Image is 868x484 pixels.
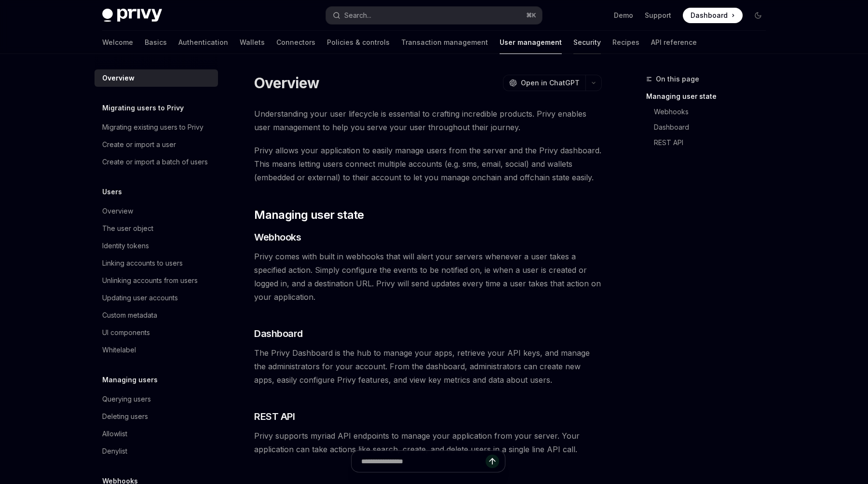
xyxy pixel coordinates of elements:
[95,220,218,237] a: The user object
[102,102,184,114] h5: Migrating users to Privy
[656,73,699,85] span: On this page
[503,75,585,91] button: Open in ChatGPT
[102,240,149,252] div: Identity tokens
[254,410,295,423] span: REST API
[654,135,773,150] a: REST API
[102,374,158,386] h5: Managing users
[254,107,602,134] span: Understanding your user lifecycle is essential to crafting incredible products. Privy enables use...
[612,31,639,54] a: Recipes
[102,257,183,269] div: Linking accounts to users
[95,136,218,153] a: Create or import a user
[102,72,135,84] div: Overview
[614,11,633,20] a: Demo
[95,237,218,255] a: Identity tokens
[521,78,580,88] span: Open in ChatGPT
[102,327,150,338] div: UI components
[254,250,602,304] span: Privy comes with built in webhooks that will alert your servers whenever a user takes a specified...
[95,202,218,220] a: Overview
[102,275,198,286] div: Unlinking accounts from users
[654,104,773,120] a: Webhooks
[645,11,671,20] a: Support
[683,8,743,23] a: Dashboard
[240,31,265,54] a: Wallets
[102,121,203,133] div: Migrating existing users to Privy
[102,411,148,422] div: Deleting users
[102,156,208,168] div: Create or import a batch of users
[95,69,218,87] a: Overview
[102,292,178,304] div: Updating user accounts
[102,205,133,217] div: Overview
[651,31,697,54] a: API reference
[102,428,127,440] div: Allowlist
[102,445,127,457] div: Denylist
[401,31,488,54] a: Transaction management
[95,443,218,460] a: Denylist
[750,8,766,23] button: Toggle dark mode
[276,31,315,54] a: Connectors
[102,186,122,198] h5: Users
[95,153,218,171] a: Create or import a batch of users
[95,390,218,408] a: Querying users
[102,393,151,405] div: Querying users
[327,31,390,54] a: Policies & controls
[95,255,218,272] a: Linking accounts to users
[95,289,218,307] a: Updating user accounts
[254,144,602,184] span: Privy allows your application to easily manage users from the server and the Privy dashboard. Thi...
[95,425,218,443] a: Allowlist
[102,31,133,54] a: Welcome
[95,307,218,324] a: Custom metadata
[254,346,602,387] span: The Privy Dashboard is the hub to manage your apps, retrieve your API keys, and manage the admini...
[654,120,773,135] a: Dashboard
[145,31,167,54] a: Basics
[254,230,301,244] span: Webhooks
[95,324,218,341] a: UI components
[254,429,602,456] span: Privy supports myriad API endpoints to manage your application from your server. Your application...
[102,223,153,234] div: The user object
[254,207,364,223] span: Managing user state
[102,9,162,22] img: dark logo
[95,119,218,136] a: Migrating existing users to Privy
[344,10,371,21] div: Search...
[102,309,157,321] div: Custom metadata
[254,327,303,340] span: Dashboard
[326,7,542,24] button: Search...⌘K
[573,31,601,54] a: Security
[95,408,218,425] a: Deleting users
[486,455,499,468] button: Send message
[500,31,562,54] a: User management
[526,12,536,19] span: ⌘ K
[691,11,728,20] span: Dashboard
[254,74,319,92] h1: Overview
[102,139,176,150] div: Create or import a user
[102,344,136,356] div: Whitelabel
[646,89,773,104] a: Managing user state
[178,31,228,54] a: Authentication
[95,272,218,289] a: Unlinking accounts from users
[95,341,218,359] a: Whitelabel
